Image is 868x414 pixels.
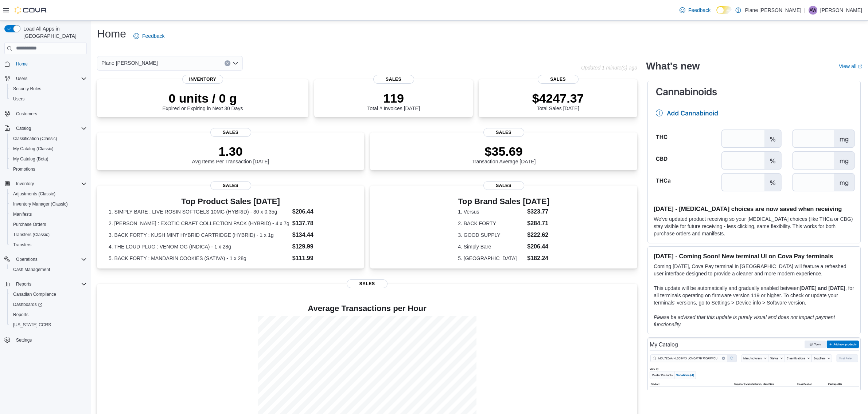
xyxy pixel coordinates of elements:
[16,181,34,187] span: Inventory
[13,179,87,188] span: Inventory
[109,208,289,215] dt: 1. SIMPLY BARE : LIVE ROSIN SOFTGELS 10MG (HYBRID) - 30 x 0.35g
[646,60,700,72] h2: What's new
[10,155,51,163] a: My Catalog (Beta)
[163,91,243,111] div: Expired or Expiring in Next 30 Days
[210,181,251,190] span: Sales
[16,126,31,131] span: Catalog
[654,205,855,212] h3: [DATE] - [MEDICAL_DATA] choices are now saved when receiving
[13,280,87,288] span: Reports
[13,191,55,197] span: Adjustments (Classic)
[7,209,90,219] button: Manifests
[7,289,90,299] button: Canadian Compliance
[142,32,164,40] span: Feedback
[13,280,34,288] button: Reports
[527,242,549,251] dd: $206.44
[367,91,420,106] p: 119
[10,230,52,239] a: Transfers (Classic)
[13,179,37,188] button: Inventory
[7,219,90,230] button: Purchase Orders
[538,75,579,84] span: Sales
[4,56,87,364] nav: Complex example
[13,124,87,133] span: Catalog
[7,299,90,310] a: Dashboards
[716,6,732,14] input: Dark Mode
[16,337,32,343] span: Settings
[1,59,90,69] button: Home
[16,76,27,81] span: Users
[7,199,90,209] button: Inventory Manager (Classic)
[858,64,862,69] svg: External link
[820,6,862,15] p: [PERSON_NAME]
[10,165,87,174] span: Promotions
[677,3,713,17] a: Feedback
[10,95,27,103] a: Users
[1,108,90,119] button: Customers
[458,208,524,215] dt: 1. Versus
[7,310,90,320] button: Reports
[13,74,30,83] button: Users
[7,264,90,275] button: Cash Management
[109,220,289,227] dt: 2. [PERSON_NAME] : EXOTIC CRAFT COLLECTION PACK (HYBRID) - 4 x 7g
[10,84,44,93] a: Security Roles
[20,25,87,40] span: Load All Apps in [GEOGRAPHIC_DATA]
[13,291,56,297] span: Canadian Compliance
[13,110,40,118] a: Customers
[163,91,243,106] p: 0 units / 0 g
[16,111,37,117] span: Customers
[131,29,167,43] a: Feedback
[10,310,31,319] a: Reports
[1,73,90,84] button: Users
[7,240,90,250] button: Transfers
[458,243,524,250] dt: 4. Simply Bare
[532,91,584,106] p: $4247.37
[839,63,862,69] a: View allExternal link
[16,281,31,287] span: Reports
[13,267,50,272] span: Cash Management
[10,134,87,143] span: Classification (Classic)
[292,231,353,239] dd: $134.44
[472,144,536,164] div: Transaction Average [DATE]
[654,284,855,306] p: This update will be automatically and gradually enabled between , for all terminals operating on ...
[458,231,524,239] dt: 3. GOOD SUPPLY
[13,124,34,133] button: Catalog
[13,335,87,344] span: Settings
[10,95,87,103] span: Users
[10,165,38,174] a: Promotions
[97,27,126,41] h1: Home
[13,232,50,238] span: Transfers (Classic)
[10,265,87,274] span: Cash Management
[1,279,90,289] button: Reports
[10,240,34,249] a: Transfers
[13,59,87,68] span: Home
[10,134,60,143] a: Classification (Classic)
[347,279,388,288] span: Sales
[10,144,87,153] span: My Catalog (Classic)
[13,146,54,152] span: My Catalog (Classic)
[10,144,57,153] a: My Catalog (Classic)
[373,75,414,84] span: Sales
[10,310,87,319] span: Reports
[109,197,353,206] h3: Top Product Sales [DATE]
[1,254,90,264] button: Operations
[13,166,35,172] span: Promotions
[527,231,549,239] dd: $222.62
[16,61,28,67] span: Home
[527,207,549,216] dd: $323.77
[10,210,35,219] a: Manifests
[1,179,90,189] button: Inventory
[745,6,801,15] p: Plane [PERSON_NAME]
[109,255,289,262] dt: 5. BACK FORTY : MANDARIN COOKIES (SATIVA) - 1 x 28g
[10,190,87,198] span: Adjustments (Classic)
[483,181,524,190] span: Sales
[7,230,90,240] button: Transfers (Classic)
[458,255,524,262] dt: 5. [GEOGRAPHIC_DATA]
[804,6,806,15] p: |
[13,255,87,264] span: Operations
[192,144,269,159] p: 1.30
[225,60,230,66] button: Clear input
[10,300,45,309] a: Dashboards
[654,215,855,237] p: We've updated product receiving so your [MEDICAL_DATA] choices (like THCa or CBG) stay visible fo...
[109,231,289,239] dt: 3. BACK FORTY : KUSH MINT HYBRID CARTRIDGE (HYBRID) - 1 x 1g
[581,65,637,71] p: Updated 1 minute(s) ago
[799,285,845,291] strong: [DATE] and [DATE]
